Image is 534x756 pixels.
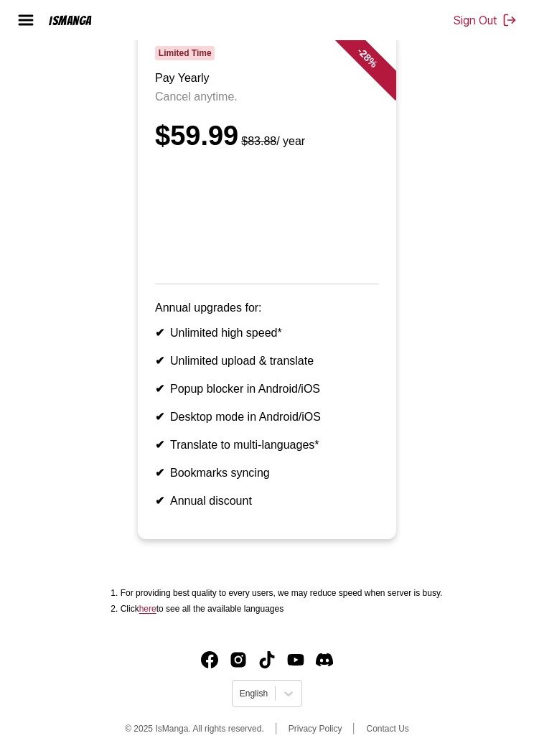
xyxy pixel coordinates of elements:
b: ✔ [155,411,164,423]
img: IsManga YouTube [287,651,304,668]
h3: Pay Yearly [155,72,379,85]
a: Facebook [201,651,218,668]
b: ✔ [155,467,164,479]
a: TikTok [258,651,276,668]
div: $59.99 [155,121,379,151]
li: Popup blocker in Android/iOS [155,382,379,396]
li: Desktop mode in Android/iOS [155,410,379,424]
a: Contact Us [366,724,408,734]
a: Instagram [230,651,247,668]
a: Discord [316,651,333,668]
li: For providing best quality to every users, we may reduce speed when server is busy. [121,588,443,598]
b: ✔ [155,327,164,339]
button: Sign Out [454,13,517,27]
span: © 2025 IsManga. All rights reserved. [125,724,264,734]
div: - 28 % [324,14,411,101]
span: Limited Time [155,46,215,60]
iframe: PayPal [155,169,379,263]
input: Select language [240,689,242,699]
b: ✔ [155,355,164,367]
b: ✔ [155,495,164,507]
p: Annual upgrades for: [155,302,379,314]
li: Unlimited high speed* [155,326,379,340]
a: Privacy Policy [289,724,342,734]
img: Sign out [502,13,517,27]
img: IsManga Facebook [201,651,218,668]
b: ✔ [155,383,164,395]
li: Annual discount [155,494,379,508]
img: IsManga Discord [316,651,333,668]
a: IsManga [43,14,118,27]
li: Translate to multi-languages* [155,438,379,452]
p: Cancel anytime. [155,90,379,103]
div: IsManga [49,14,92,27]
li: Unlimited upload & translate [155,354,379,368]
li: Bookmarks syncing [155,466,379,480]
a: Available languages [139,604,156,614]
li: Click to see all the available languages [121,604,443,614]
img: hamburger [17,11,34,29]
b: ✔ [155,439,164,451]
img: IsManga Instagram [230,651,247,668]
s: $83.88 [241,135,276,147]
a: Youtube [287,651,304,668]
small: / year [238,135,305,147]
img: IsManga TikTok [258,651,276,668]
